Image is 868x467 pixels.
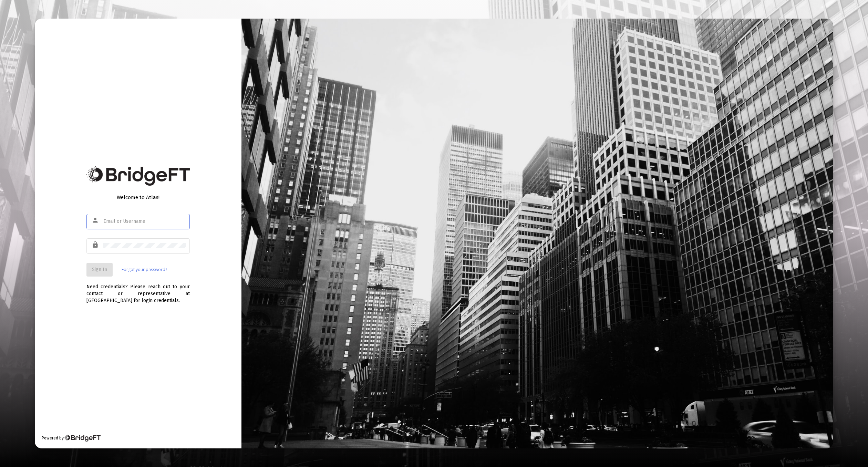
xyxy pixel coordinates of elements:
[92,241,100,249] mat-icon: lock
[86,194,190,201] div: Welcome to Atlas!
[92,216,100,225] mat-icon: person
[64,435,101,442] img: Bridge Financial Technology Logo
[42,435,101,442] div: Powered by
[103,219,186,224] input: Email or Username
[86,263,113,277] button: Sign In
[86,166,190,186] img: Bridge Financial Technology Logo
[86,277,190,304] div: Need credentials? Please reach out to your contact or representative at [GEOGRAPHIC_DATA] for log...
[122,266,167,273] a: Forgot your password?
[92,267,107,272] span: Sign In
